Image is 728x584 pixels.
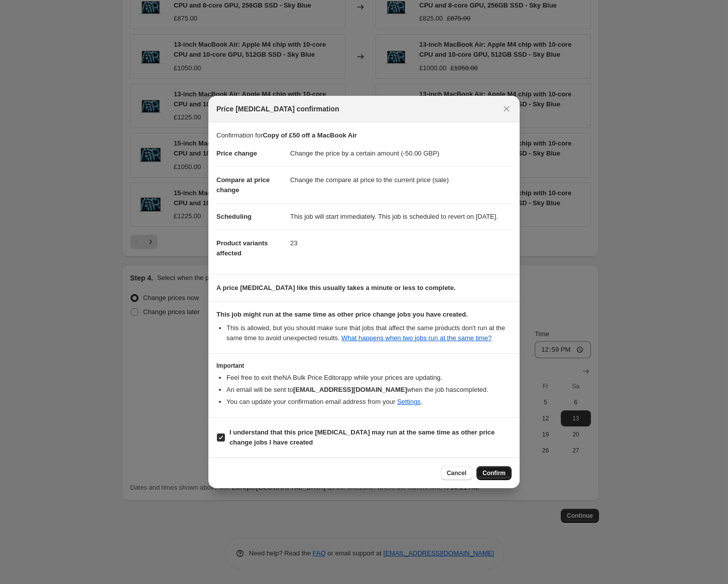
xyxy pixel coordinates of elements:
span: Price change [216,150,257,157]
span: Product variants affected [216,239,268,257]
li: This is allowed, but you should make sure that jobs that affect the same products don ' t run at ... [226,323,512,343]
b: [EMAIL_ADDRESS][DOMAIN_NAME] [293,386,407,393]
span: Confirm [482,469,506,477]
a: What happens when two jobs run at the same time? [341,334,492,342]
b: This job might run at the same time as other price change jobs you have created. [216,311,468,318]
a: Settings [397,398,421,405]
li: An email will be sent to when the job has completed . [226,385,512,395]
b: I understand that this price [MEDICAL_DATA] may run at the same time as other price change jobs I... [229,428,495,446]
span: Compare at price change [216,176,270,194]
span: Price [MEDICAL_DATA] confirmation [216,104,339,114]
button: Close [500,102,514,116]
dd: 23 [290,230,512,256]
b: A price [MEDICAL_DATA] like this usually takes a minute or less to complete. [216,284,456,291]
li: You can update your confirmation email address from your . [226,397,512,407]
dd: This job will start immediately. This job is scheduled to revert on [DATE]. [290,203,512,230]
button: Cancel [441,466,472,480]
b: Copy of £50 off a MacBook Air [263,131,356,139]
button: Confirm [476,466,512,480]
span: Cancel [447,469,466,477]
dd: Change the price by a certain amount (-50.00 GBP) [290,140,512,167]
dd: Change the compare at price to the current price (sale) [290,167,512,193]
h3: Important [216,362,512,370]
li: Feel free to exit the NA Bulk Price Editor app while your prices are updating. [226,373,512,383]
span: Scheduling [216,213,252,220]
p: Confirmation for [216,130,512,140]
